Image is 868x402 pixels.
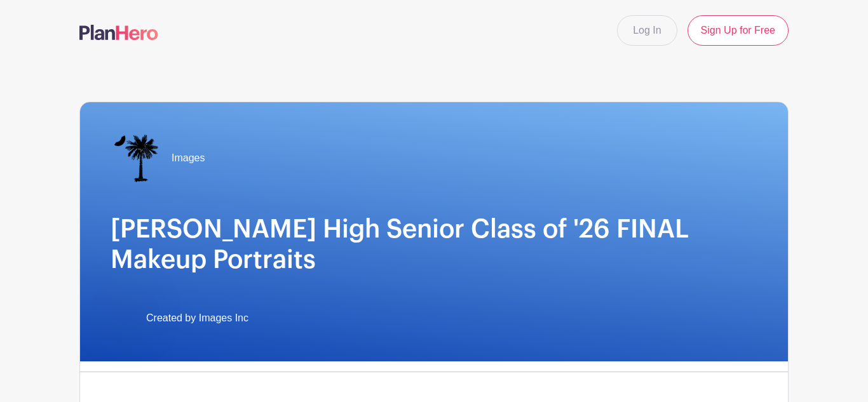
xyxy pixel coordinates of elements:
span: Created by Images Inc [146,311,248,326]
h1: [PERSON_NAME] High Senior Class of '26 FINAL Makeup Portraits [111,214,757,275]
span: Images [172,151,205,166]
a: Log In [617,15,677,46]
a: Sign Up for Free [688,15,789,46]
img: IMAGES%20logo%20transparenT%20PNG%20s.png [111,133,161,184]
img: logo-507f7623f17ff9eddc593b1ce0a138ce2505c220e1c5a4e2b4648c50719b7d32.svg [79,25,158,40]
img: IMAGES%20logo%20transparenT%20PNG%20s.png [111,305,136,331]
